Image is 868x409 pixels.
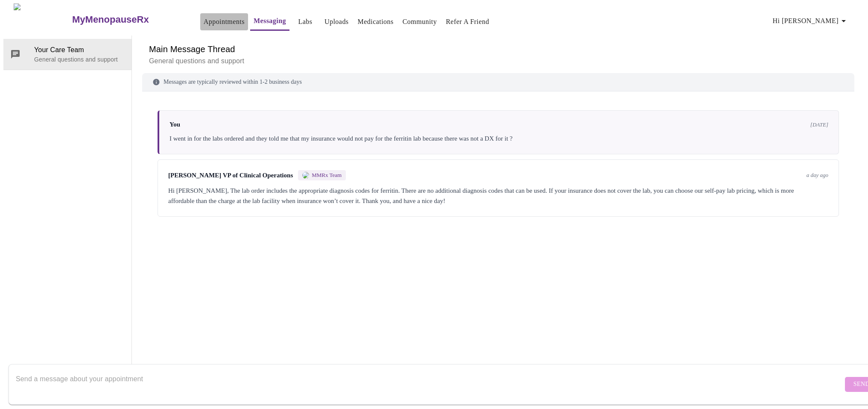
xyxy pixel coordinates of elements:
[399,13,441,30] button: Community
[324,16,349,28] a: Uploads
[807,172,828,179] span: a day ago
[403,16,437,28] a: Community
[810,121,828,128] span: [DATE]
[204,16,245,28] a: Appointments
[71,5,183,35] a: MyMenopauseRx
[254,15,286,27] a: Messaging
[149,42,848,56] h6: Main Message Thread
[16,371,843,398] textarea: Send a message about your appointment
[302,172,309,179] img: MMRX
[14,3,71,35] img: MyMenopauseRx Logo
[149,56,848,66] p: General questions and support
[168,172,293,179] span: [PERSON_NAME] VP of Clinical Operations
[200,13,248,30] button: Appointments
[298,16,313,28] a: Labs
[769,12,852,29] button: Hi [PERSON_NAME]
[142,73,854,91] div: Messages are typically reviewed within 1-2 business days
[321,13,352,30] button: Uploads
[170,121,180,128] span: You
[3,39,132,70] div: Your Care TeamGeneral questions and support
[72,14,149,25] h3: MyMenopauseRx
[34,55,125,64] p: General questions and support
[354,13,397,30] button: Medications
[292,13,319,30] button: Labs
[168,185,828,206] div: Hi [PERSON_NAME], The lab order includes the appropriate diagnosis codes for ferritin. There are ...
[312,172,342,179] span: MMRx Team
[446,16,489,28] a: Refer a Friend
[250,12,289,31] button: Messaging
[34,45,125,55] span: Your Care Team
[358,16,394,28] a: Medications
[170,133,828,144] div: I went in for the labs ordered and they told me that my insurance would not pay for the ferritin ...
[773,15,849,27] span: Hi [PERSON_NAME]
[442,13,493,30] button: Refer a Friend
